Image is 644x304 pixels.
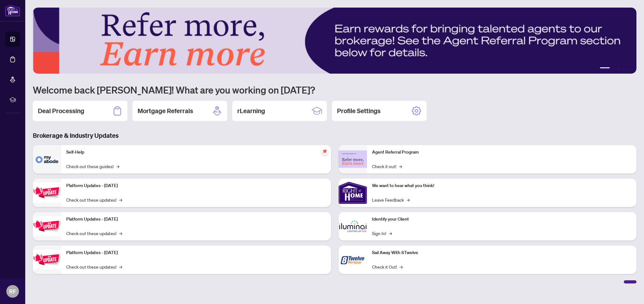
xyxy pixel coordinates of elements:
[623,67,625,70] button: 4
[619,282,638,301] button: Open asap
[66,196,122,203] a: Check out these updates!→
[33,8,636,74] img: Slide 0
[406,196,410,203] span: →
[399,163,402,170] span: →
[399,263,403,270] span: →
[119,230,122,237] span: →
[617,67,620,70] button: 3
[389,230,392,237] span: →
[38,106,84,115] h2: Deal Processing
[600,67,610,70] button: 1
[119,263,122,270] span: →
[138,106,193,115] h2: Mortgage Referrals
[33,145,61,173] img: Self-Help
[9,287,16,296] span: RF
[66,182,326,189] p: Platform Updates - [DATE]
[33,216,61,236] img: Platform Updates - July 8, 2025
[339,212,367,240] img: Identify your Client
[339,179,367,207] img: We want to hear what you think!
[612,67,615,70] button: 2
[66,230,122,237] a: Check out these updates!→
[372,196,410,203] a: Leave Feedback→
[372,216,632,223] p: Identify your Client
[66,163,119,170] a: Check out these guides!→
[33,131,636,140] h3: Brokerage & Industry Updates
[66,263,122,270] a: Check out these updates!→
[339,246,367,274] img: Sail Away With 8Twelve
[337,106,381,115] h2: Profile Settings
[372,149,632,156] p: Agent Referral Program
[119,196,122,203] span: →
[116,163,119,170] span: →
[372,163,402,170] a: Check it out!→
[66,149,326,156] p: Self-Help
[66,249,326,256] p: Platform Updates - [DATE]
[33,250,61,270] img: Platform Updates - June 23, 2025
[372,182,632,189] p: We want to hear what you think!
[321,148,328,155] span: pushpin
[33,183,61,203] img: Platform Updates - July 21, 2025
[5,5,20,16] img: logo
[33,84,636,96] h1: Welcome back [PERSON_NAME]! What are you working on [DATE]?
[372,249,632,256] p: Sail Away With 8Twelve
[237,106,265,115] h2: rLearning
[628,67,630,70] button: 5
[66,216,326,223] p: Platform Updates - [DATE]
[372,230,392,237] a: Sign In!→
[372,263,403,270] a: Check it Out!→
[339,150,367,168] img: Agent Referral Program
